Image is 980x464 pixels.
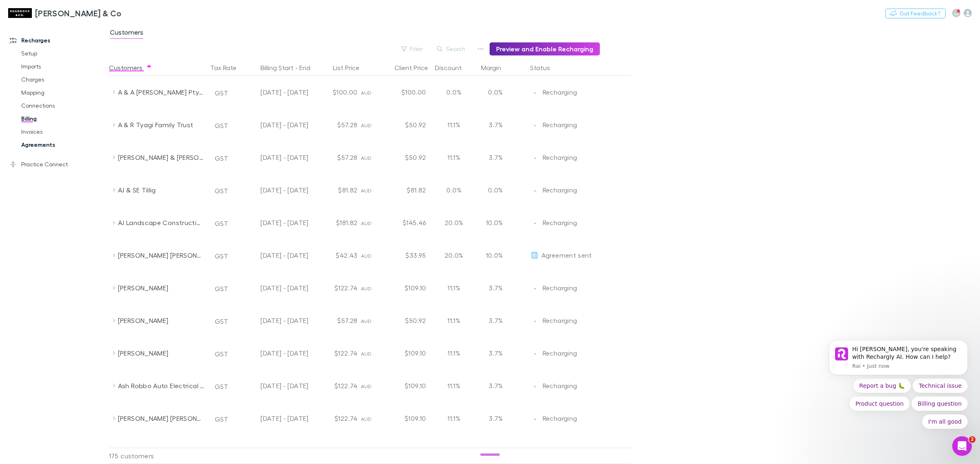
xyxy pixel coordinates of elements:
div: [PERSON_NAME] & [PERSON_NAME]GST[DATE] - [DATE]$57.28AUD$50.9211.1%3.7%EditRechargingRecharging [109,141,635,174]
div: $122.74 [312,369,361,402]
span: AUD [361,416,372,422]
img: Recharging [531,154,539,162]
button: GST [211,380,232,393]
div: 11.1% [430,304,479,337]
div: [PERSON_NAME] [118,337,205,369]
div: $81.82 [312,174,361,206]
span: Recharging [543,219,577,226]
div: $33.95 [381,239,430,272]
div: A & R Tyagi Family TrustGST[DATE] - [DATE]$57.28AUD$50.9211.1%3.7%EditRechargingRecharging [109,108,635,141]
button: GST [211,250,232,263]
div: $57.28 [312,108,361,141]
div: [PERSON_NAME] [PERSON_NAME]GST[DATE] - [DATE]$122.74AUD$109.1011.1%3.7%EditRechargingRecharging [109,402,635,435]
span: AUD [361,253,372,259]
div: $42.43 [312,239,361,272]
div: $50.92 [381,141,430,174]
span: AUD [361,122,372,128]
span: Recharging [543,121,577,128]
p: 4.2% [482,446,503,456]
button: GST [211,413,232,426]
div: $145.46 [381,206,430,239]
div: [PERSON_NAME]GST[DATE] - [DATE]$57.28AUD$50.9211.1%3.7%EditRechargingRecharging [109,304,635,337]
div: [PERSON_NAME] [118,304,205,337]
p: 3.7% [482,348,503,358]
span: Recharging [543,349,577,357]
img: Recharging [531,415,539,423]
div: [PERSON_NAME]GST[DATE] - [DATE]$122.74AUD$109.1011.1%3.7%EditRechargingRecharging [109,337,635,369]
h3: [PERSON_NAME] & Co [35,8,122,18]
span: Customers [110,28,143,39]
div: AJ Landscape Construction Pty Ltd [118,206,205,239]
div: $122.74 [312,402,361,435]
a: Practice Connect [2,158,115,171]
div: 11.1% [430,369,479,402]
p: 3.7% [482,120,503,130]
div: $50.92 [381,304,430,337]
p: 3.7% [482,413,503,423]
span: Recharging [543,284,577,292]
a: Connections [13,99,115,112]
div: [DATE] - [DATE] [242,337,309,369]
div: [PERSON_NAME] [PERSON_NAME]GST[DATE] - [DATE]$42.43AUD$33.9520.0%10.0%EditAgreement sent [109,239,635,272]
div: [DATE] - [DATE] [242,402,309,435]
div: [DATE] - [DATE] [242,76,309,108]
button: Customers [109,60,152,76]
img: Recharging [531,350,539,358]
span: AUD [361,188,372,194]
button: Got Feedback? [885,9,946,18]
button: GST [211,315,232,328]
p: 3.7% [482,152,503,162]
div: 175 customers [109,448,207,464]
div: [DATE] - [DATE] [242,206,309,239]
p: 3.7% [482,283,503,293]
div: [PERSON_NAME] [118,272,205,304]
div: $81.82 [381,174,430,206]
span: AUD [361,220,372,226]
button: GST [211,445,232,458]
img: Recharging [531,187,539,195]
img: Shaddock & Co's Logo [8,8,32,18]
img: Recharging [531,219,539,228]
div: A & A [PERSON_NAME] Pty Ltd [118,76,205,108]
iframe: Intercom live chat [952,436,972,456]
a: [PERSON_NAME] & Co [3,3,127,23]
button: GST [211,217,232,230]
div: AJ & SE TilligGST[DATE] - [DATE]$81.82AUD$81.820.0%0.0%EditRechargingRecharging [109,174,635,206]
span: Recharging [543,153,577,161]
div: List Price [333,60,369,76]
span: Recharging [543,447,577,455]
div: [DATE] - [DATE] [242,108,309,141]
div: 11.1% [430,402,479,435]
a: Recharges [2,34,115,47]
div: 0.0% [430,76,479,108]
button: GST [211,86,232,99]
span: Recharging [543,316,577,324]
div: [DATE] - [DATE] [242,369,309,402]
div: $100.00 [312,76,361,108]
div: AJ & SE Tillig [118,174,205,206]
img: Recharging [531,317,539,325]
span: AUD [361,285,372,292]
span: 2 [969,436,976,443]
p: 0.0% [482,185,503,195]
div: [DATE] - [DATE] [242,141,309,174]
div: [PERSON_NAME] [PERSON_NAME] [118,239,205,272]
button: Client Price [394,60,438,76]
p: 10.0% [482,218,503,228]
div: $181.82 [312,206,361,239]
span: AUD [361,318,372,324]
button: Filter [397,44,428,54]
div: 0.0% [430,174,479,206]
div: [PERSON_NAME]GST[DATE] - [DATE]$122.74AUD$109.1011.1%3.7%EditRechargingRecharging [109,272,635,304]
div: $109.10 [381,369,430,402]
span: Agreement sent [541,251,592,259]
div: A & A [PERSON_NAME] Pty LtdGST[DATE] - [DATE]$100.00AUD$100.000.0%0.0%EditRechargingRecharging [109,76,635,108]
p: 0.0% [482,87,503,97]
a: Imports [13,60,115,73]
